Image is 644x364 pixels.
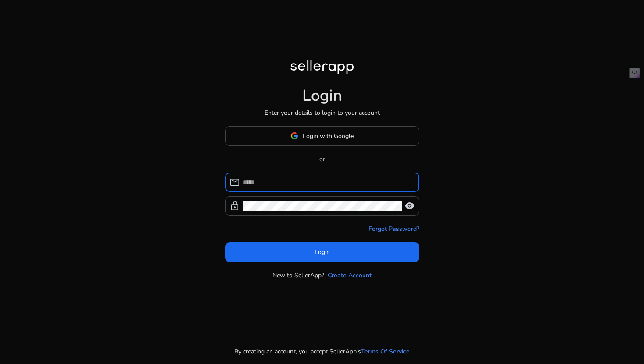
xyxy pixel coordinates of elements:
[272,271,324,280] p: New to SellerApp?
[361,347,410,356] a: Terms Of Service
[404,201,415,211] span: visibility
[315,247,330,257] span: Login
[290,132,298,140] img: google-logo.svg
[328,271,372,280] a: Create Account
[302,86,342,105] h1: Login
[303,131,354,141] span: Login with Google
[230,177,240,187] span: mail
[225,242,419,262] button: Login
[368,224,419,233] a: Forgot Password?
[265,108,380,117] p: Enter your details to login to your account
[230,201,240,211] span: lock
[225,126,419,146] button: Login with Google
[225,155,419,164] p: or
